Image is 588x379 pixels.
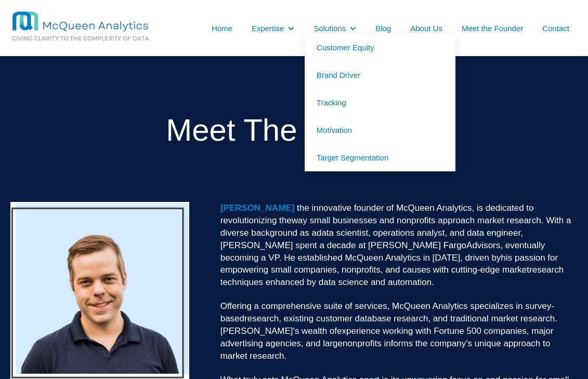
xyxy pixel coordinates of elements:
a: Customer Equity [305,34,455,61]
span: Offering a comprehensive suite of services, McQueen Analytics specializes in survey-based [220,301,554,323]
span: experience working with Fortune 500 companies, major advertising agencies, and large [220,326,554,348]
span: Meet The Founder [166,113,422,147]
span: data scientist, operations analyst, and data engineer, [PERSON_NAME] spent a decade at [PERSON_NA... [220,228,523,250]
span: , [220,203,534,225]
a: Expertise [252,23,284,34]
a: Meet the Founder [462,23,523,34]
a: Home [212,23,232,34]
span: Advisors, eventually becoming a VP. He established McQueen Analytics in [DATE], driven by [220,240,545,263]
span: the innovative founder of McQueen Analytics, is dedicated to revolutionizing the [220,203,534,225]
span: research, existing customer database research, and traditional market research. [PERSON_NAME]'s w... [220,314,557,336]
a: Target Segmentation [305,144,455,171]
span: [PERSON_NAME] [220,203,295,213]
a: Blog [375,23,391,34]
a: Contact [542,23,569,34]
a: Solutions [313,23,346,34]
a: About Us [410,23,442,34]
nav: Desktop navigation [200,22,578,34]
a: Motivation [305,116,455,144]
a: Brand Driver [305,61,455,89]
span: nonprofits informs the company's unique approach to market research. [220,339,551,361]
img: CarlMQ-1 [10,202,189,379]
a: Tracking [305,89,455,116]
img: MCQ BG 1 [10,10,192,43]
span: way small businesses and nonprofits approach market research. With a diverse background as a [220,215,571,238]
